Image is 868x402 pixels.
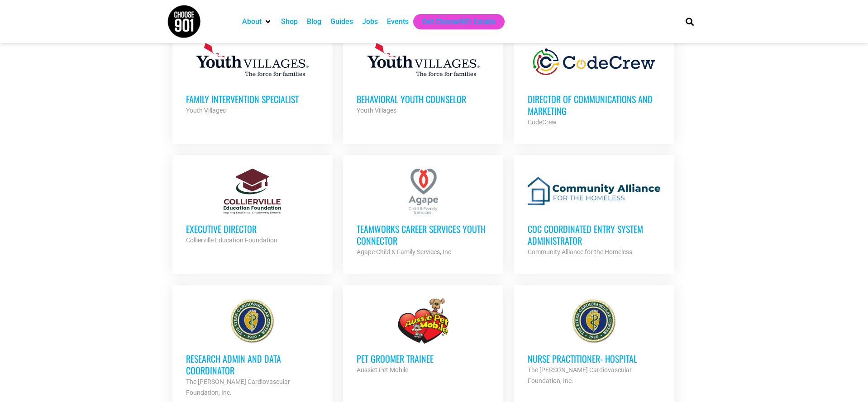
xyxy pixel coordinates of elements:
h3: Director of Communications and Marketing [528,93,661,117]
strong: Aussiet Pet Mobile [357,366,408,374]
a: Family Intervention Specialist Youth Villages [172,25,333,129]
h3: Family Intervention Specialist [186,93,319,105]
a: TeamWorks Career Services Youth Connector Agape Child & Family Services, Inc [343,155,503,271]
h3: Pet Groomer Trainee [357,353,490,364]
strong: Collierville Education Foundation [186,236,277,244]
a: Nurse Practitioner- Hospital The [PERSON_NAME] Cardiovascular Foundation, Inc. [514,285,674,400]
strong: Community Alliance for the Homeless [528,248,632,255]
a: Behavioral Youth Counselor Youth Villages [343,25,503,129]
strong: Youth Villages [357,107,396,114]
h3: TeamWorks Career Services Youth Connector [357,223,490,246]
div: About [238,14,277,29]
a: Blog [307,16,321,27]
h3: Executive Director [186,223,319,235]
h3: Nurse Practitioner- Hospital [528,353,661,364]
a: Events [387,16,409,27]
strong: The [PERSON_NAME] Cardiovascular Foundation, Inc. [528,366,632,384]
h3: CoC Coordinated Entry System Administrator [528,223,661,246]
a: Guides [330,16,353,27]
h3: Research Admin and Data Coordinator [186,353,319,376]
a: CoC Coordinated Entry System Administrator Community Alliance for the Homeless [514,155,674,271]
div: Search [682,14,697,29]
a: About [242,16,262,27]
a: Shop [281,16,298,27]
h3: Behavioral Youth Counselor [357,93,490,105]
a: Director of Communications and Marketing CodeCrew [514,25,674,141]
strong: Youth Villages [186,107,226,114]
a: Pet Groomer Trainee Aussiet Pet Mobile [343,285,503,389]
a: Get Choose901 Emails [422,16,496,27]
a: Executive Director Collierville Education Foundation [172,155,333,259]
a: Jobs [362,16,378,27]
strong: Agape Child & Family Services, Inc [357,248,451,255]
nav: Main nav [238,14,670,29]
strong: CodeCrew [528,118,557,126]
strong: The [PERSON_NAME] Cardiovascular Foundation, Inc. [186,378,290,396]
